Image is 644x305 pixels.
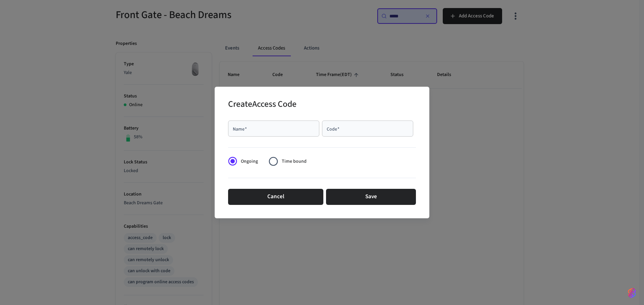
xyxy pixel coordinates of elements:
button: Cancel [228,189,323,205]
h2: Create Access Code [228,95,297,115]
button: Save [326,189,416,205]
img: SeamLogoGradient.69752ec5.svg [628,288,636,298]
span: Ongoing [241,158,258,165]
span: Time bound [282,158,307,165]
